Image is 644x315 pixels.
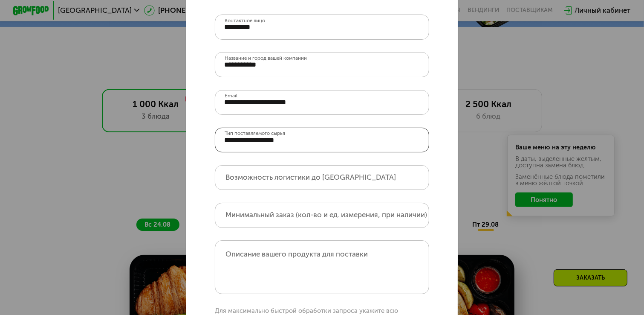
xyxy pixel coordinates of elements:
label: Описание вашего продукта для поставки [225,250,368,259]
label: Email [225,93,237,99]
label: Минимальный заказ (кол-во и ед. измерения, при наличии) [225,213,427,218]
label: Тип поставляемого сырья [225,131,285,136]
label: Контактное лицо [225,18,265,23]
label: Название и город вашей компании [225,56,307,61]
label: Возможность логистики до [GEOGRAPHIC_DATA] [225,175,396,180]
